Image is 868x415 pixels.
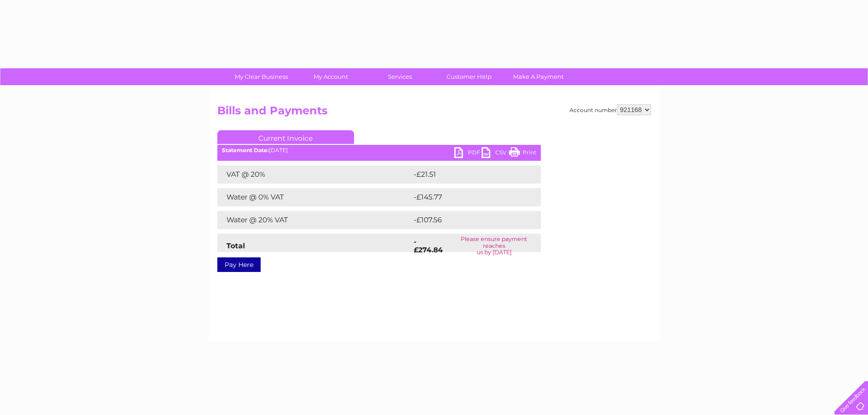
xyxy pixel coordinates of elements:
strong: -£274.84 [414,237,443,254]
td: Water @ 0% VAT [217,188,411,206]
td: Please ensure payment reaches us by [DATE] [447,234,540,258]
td: Water @ 20% VAT [217,211,411,229]
a: My Account [293,68,368,85]
strong: Total [226,241,245,250]
h2: Bills and Payments [217,104,651,122]
a: Current Invoice [217,130,354,144]
b: Statement Date: [222,147,269,154]
td: -£21.51 [411,165,522,184]
a: My Clear Business [224,68,299,85]
td: -£107.56 [411,211,525,229]
div: [DATE] [217,147,541,154]
a: Make A Payment [501,68,576,85]
a: Pay Here [217,257,261,272]
a: PDF [454,147,482,160]
a: CSV [482,147,509,160]
td: VAT @ 20% [217,165,411,184]
a: Customer Help [431,68,507,85]
div: Account number [570,104,651,115]
td: -£145.77 [411,188,525,206]
a: Services [362,68,437,85]
a: Print [509,147,536,160]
